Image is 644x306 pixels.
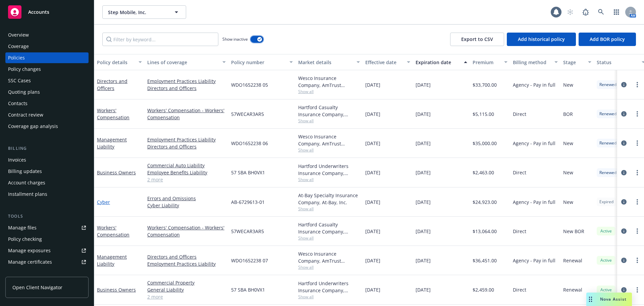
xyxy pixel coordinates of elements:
[5,155,89,165] a: Invoices
[416,81,431,88] span: [DATE]
[590,36,625,42] span: Add BOR policy
[231,140,268,147] span: WDO1652238 06
[147,169,226,176] a: Employee Benefits Liability
[97,59,135,66] div: Policy details
[473,257,497,264] span: $36,451.00
[298,280,360,294] div: Hartford Underwriters Insurance Company, Hartford Insurance Group
[416,140,431,147] span: [DATE]
[513,81,555,88] span: Agency - Pay in full
[97,224,129,238] a: Workers' Compensation
[147,59,218,66] div: Lines of coverage
[470,54,510,70] button: Premium
[298,147,360,153] span: Show all
[97,78,127,91] a: Directors and Officers
[8,110,43,120] div: Contract review
[5,257,89,267] a: Manage certificates
[365,81,380,88] span: [DATE]
[416,59,460,66] div: Expiration date
[5,166,89,177] a: Billing updates
[228,54,296,70] button: Policy number
[513,111,526,118] span: Direct
[8,245,51,256] div: Manage exposures
[563,111,573,118] span: BOR
[231,111,264,118] span: 57WECAR3AR5
[610,5,623,19] a: Switch app
[97,254,127,267] a: Management Liability
[413,54,470,70] button: Expiration date
[231,81,268,88] span: WDO1652238 05
[147,143,226,150] a: Directors and Officers
[147,136,226,143] a: Employment Practices Liability
[102,5,186,19] button: Step Mobile, Inc.
[579,33,636,46] button: Add BOR policy
[560,54,594,70] button: Stage
[298,221,360,235] div: Hartford Casualty Insurance Company, Hartford Insurance Group
[365,228,380,235] span: [DATE]
[620,169,628,177] a: circleInformation
[594,5,608,19] a: Search
[145,54,228,70] button: Lines of coverage
[563,286,582,293] span: Renewal
[563,81,573,88] span: New
[513,286,526,293] span: Direct
[600,296,627,302] span: Nova Assist
[365,169,380,176] span: [DATE]
[563,59,584,66] div: Stage
[8,177,45,188] div: Account charges
[416,169,431,176] span: [DATE]
[298,163,360,177] div: Hartford Underwriters Insurance Company, Hartford Insurance Group
[8,234,42,245] div: Policy checking
[365,257,380,264] span: [DATE]
[473,81,497,88] span: $33,700.00
[5,213,89,220] div: Tools
[5,145,89,152] div: Billing
[473,169,494,176] span: $2,463.00
[5,121,89,132] a: Coverage gap analysis
[298,104,360,118] div: Hartford Casualty Insurance Company, Hartford Insurance Group
[298,250,360,264] div: Wesco Insurance Company, AmTrust Financial Services
[510,54,560,70] button: Billing method
[563,5,577,19] a: Start snowing
[28,9,49,15] span: Accounts
[298,75,360,89] div: Wesco Insurance Company, AmTrust Financial Services
[8,75,31,86] div: SSC Cases
[5,87,89,97] a: Quoting plans
[5,245,89,256] a: Manage exposures
[231,286,265,293] span: 57 SBA BH0VX1
[586,293,595,306] div: Drag to move
[298,133,360,147] div: Wesco Insurance Company, AmTrust Financial Services
[5,30,89,40] a: Overview
[5,189,89,200] a: Installment plans
[473,111,494,118] span: $5,115.00
[298,177,360,182] span: Show all
[8,222,37,233] div: Manage files
[298,235,360,241] span: Show all
[147,202,226,209] a: Cyber Liability
[633,256,641,264] a: more
[231,199,265,206] span: AB-6729613-01
[97,199,110,205] a: Cyber
[97,169,136,176] a: Business Owners
[416,257,431,264] span: [DATE]
[599,257,613,263] span: Active
[298,59,353,66] div: Market details
[8,189,47,200] div: Installment plans
[298,206,360,212] span: Show all
[473,199,497,206] span: $24,923.00
[563,140,573,147] span: New
[8,87,40,97] div: Quoting plans
[296,54,363,70] button: Market details
[473,140,497,147] span: $35,000.00
[231,228,264,235] span: 57WECAR3AR5
[8,257,52,267] div: Manage certificates
[8,268,42,279] div: Manage claims
[633,169,641,177] a: more
[579,5,592,19] a: Report a Bug
[231,169,265,176] span: 57 SBA BH0VX1
[298,294,360,300] span: Show all
[97,287,136,293] a: Business Owners
[599,140,616,146] span: Renewed
[222,36,248,42] span: Show inactive
[599,82,616,88] span: Renewed
[147,162,226,169] a: Commercial Auto Liability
